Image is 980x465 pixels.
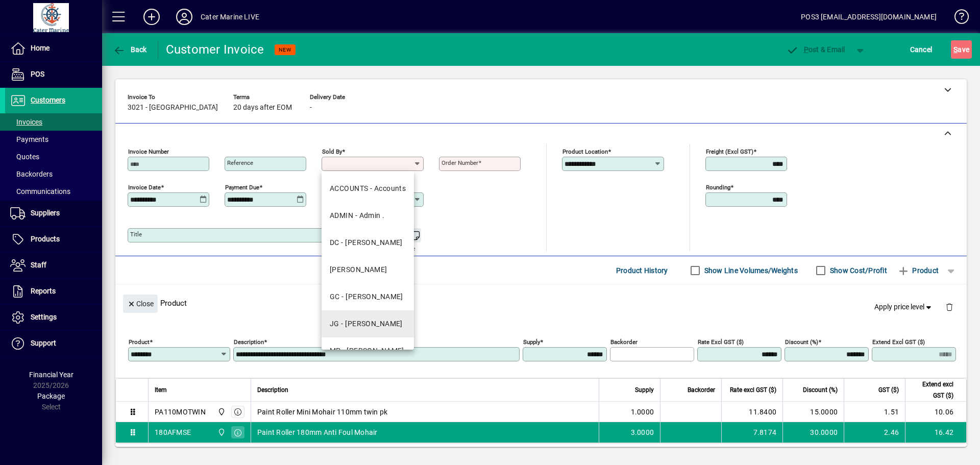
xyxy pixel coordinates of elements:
[31,209,60,217] span: Suppliers
[5,62,102,87] a: POS
[322,175,414,202] mat-option: ACCOUNTS - Accounts
[31,261,46,269] span: Staff
[5,331,102,356] a: Support
[905,422,966,443] td: 16.42
[31,287,56,295] span: Reports
[322,310,414,337] mat-option: JG - John Giles
[233,104,292,112] span: 20 days after EOM
[706,148,753,155] mat-label: Freight (excl GST)
[168,8,201,26] button: Profile
[322,202,414,229] mat-option: ADMIN - Admin .
[227,159,253,166] mat-label: Reference
[870,298,938,316] button: Apply price level
[801,9,937,25] div: POS3 [EMAIL_ADDRESS][DOMAIN_NAME]
[5,201,102,226] a: Suppliers
[878,384,899,396] span: GST ($)
[31,235,60,243] span: Products
[120,299,160,308] app-page-header-button: Close
[730,384,776,396] span: Rate excl GST ($)
[10,135,48,143] span: Payments
[123,295,158,313] button: Close
[31,70,44,78] span: POS
[5,227,102,252] a: Products
[912,379,953,401] span: Extend excl GST ($)
[631,407,654,417] span: 1.0000
[844,402,905,422] td: 1.51
[322,148,342,155] mat-label: Sold by
[782,422,844,443] td: 30.0000
[10,118,42,126] span: Invoices
[905,402,966,422] td: 10.06
[330,210,385,221] div: ADMIN - Admin .
[115,284,967,322] div: Product
[10,153,39,161] span: Quotes
[10,187,70,195] span: Communications
[728,427,776,437] div: 7.8174
[113,45,147,54] span: Back
[322,337,414,364] mat-option: MP - Margaret Pierce
[37,392,65,400] span: Package
[31,44,50,52] span: Home
[225,184,259,191] mat-label: Payment due
[31,96,65,104] span: Customers
[5,305,102,330] a: Settings
[616,262,668,279] span: Product History
[442,159,478,166] mat-label: Order number
[631,427,654,437] span: 3.0000
[130,231,142,238] mat-label: Title
[128,148,169,155] mat-label: Invoice number
[828,265,887,276] label: Show Cost/Profit
[330,183,406,194] div: ACCOUNTS - Accounts
[688,384,715,396] span: Backorder
[908,40,935,59] button: Cancel
[166,41,264,58] div: Customer Invoice
[612,261,672,280] button: Product History
[310,104,312,112] span: -
[155,427,191,437] div: 180AFMSE
[874,302,934,312] span: Apply price level
[937,302,962,311] app-page-header-button: Delete
[937,295,962,319] button: Delete
[872,338,925,346] mat-label: Extend excl GST ($)
[257,407,388,417] span: Paint Roller Mini Mohair 110mm twin pk
[155,384,167,396] span: Item
[5,36,102,61] a: Home
[215,427,227,438] span: Cater Marine
[804,45,808,54] span: P
[951,40,972,59] button: Save
[706,184,730,191] mat-label: Rounding
[322,256,414,283] mat-option: DEB - Debbie McQuarters
[562,148,608,155] mat-label: Product location
[257,384,288,396] span: Description
[803,384,838,396] span: Discount (%)
[523,338,540,346] mat-label: Supply
[844,422,905,443] td: 2.46
[31,313,57,321] span: Settings
[330,319,403,329] div: JG - [PERSON_NAME]
[892,261,944,280] button: Product
[10,170,53,178] span: Backorders
[330,291,403,302] div: GC - [PERSON_NAME]
[234,338,264,346] mat-label: Description
[322,283,414,310] mat-option: GC - Gerard Cantin
[781,40,850,59] button: Post & Email
[128,184,161,191] mat-label: Invoice date
[127,296,154,312] span: Close
[135,8,168,26] button: Add
[31,339,56,347] span: Support
[330,264,387,275] div: [PERSON_NAME]
[102,40,158,59] app-page-header-button: Back
[785,338,818,346] mat-label: Discount (%)
[215,406,227,418] span: Cater Marine
[953,45,958,54] span: S
[110,40,150,59] button: Back
[5,279,102,304] a: Reports
[953,41,969,58] span: ave
[5,148,102,165] a: Quotes
[330,237,403,248] div: DC - [PERSON_NAME]
[782,402,844,422] td: 15.0000
[5,113,102,131] a: Invoices
[910,41,933,58] span: Cancel
[201,9,259,25] div: Cater Marine LIVE
[786,45,845,54] span: ost & Email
